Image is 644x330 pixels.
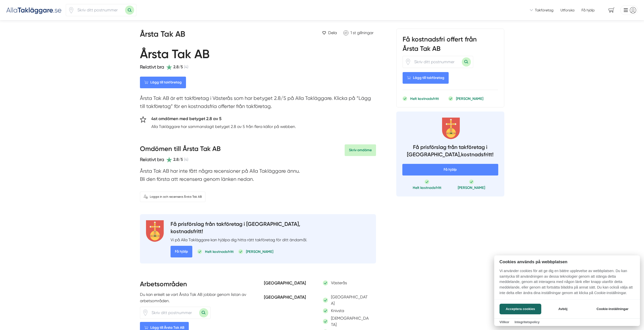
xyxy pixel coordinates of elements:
a: Villkor [500,320,509,324]
button: Avböj [543,304,583,314]
p: Vi använder cookies för att ge dig en bättre upplevelse av webbplatsen. Du kan samtycka till anvä... [494,268,640,299]
button: Acceptera cookies [500,304,541,314]
a: Integritetspolicy [514,320,539,324]
h2: Cookies används på webbplatsen [494,259,640,264]
button: Cookie-inställningar [590,304,635,314]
